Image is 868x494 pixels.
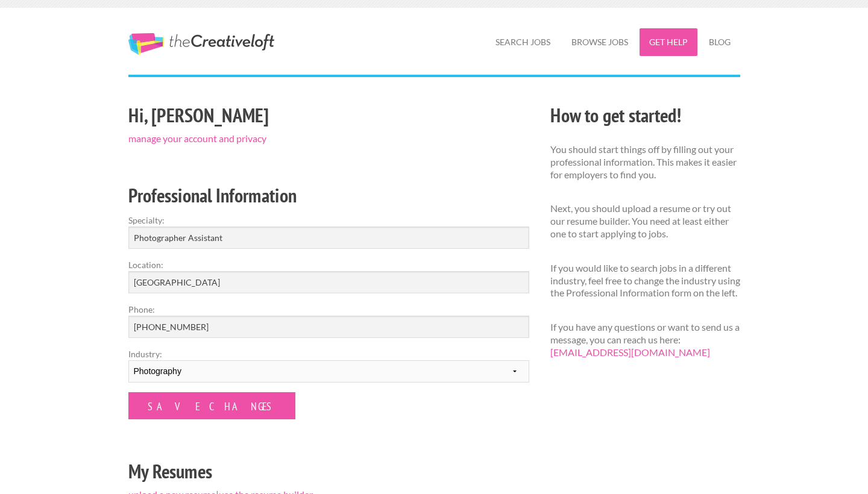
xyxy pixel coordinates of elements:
[640,28,697,56] a: Get Help
[128,33,274,55] a: The Creative Loft
[562,28,638,56] a: Browse Jobs
[550,202,740,240] p: Next, you should upload a resume or try out our resume builder. You need at least either one to s...
[128,102,529,129] h2: Hi, [PERSON_NAME]
[128,133,266,144] a: manage your account and privacy
[550,143,740,181] p: You should start things off by filling out your professional information. This makes it easier fo...
[550,102,740,129] h2: How to get started!
[128,214,529,227] label: Specialty:
[128,316,529,338] input: Optional
[128,458,529,485] h2: My Resumes
[128,348,529,360] label: Industry:
[128,258,529,271] label: Location:
[128,303,529,316] label: Phone:
[550,346,710,358] a: [EMAIL_ADDRESS][DOMAIN_NAME]
[128,271,529,293] input: e.g. New York, NY
[128,392,295,419] input: Save Changes
[699,28,740,56] a: Blog
[550,262,740,299] p: If you would like to search jobs in a different industry, feel free to change the industry using ...
[486,28,560,56] a: Search Jobs
[550,321,740,358] p: If you have any questions or want to send us a message, you can reach us here:
[128,182,529,209] h2: Professional Information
